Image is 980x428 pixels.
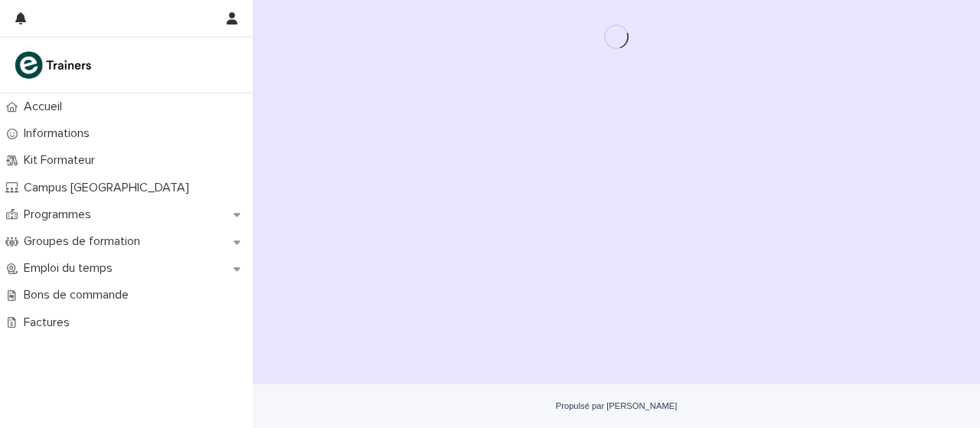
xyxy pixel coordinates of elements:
img: K0CqGN7SDeD6s4JG8KQk [12,50,96,80]
font: Kit Formateur [24,154,95,166]
font: Factures [24,316,70,328]
font: Programmes [24,208,91,221]
font: Emploi du temps [24,262,113,274]
font: Accueil [24,100,62,113]
font: Bons de commande [24,289,129,301]
font: Campus [GEOGRAPHIC_DATA] [24,181,189,194]
font: Groupes de formation [24,235,140,247]
font: Informations [24,127,90,139]
a: Propulsé par [PERSON_NAME] [556,401,678,410]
